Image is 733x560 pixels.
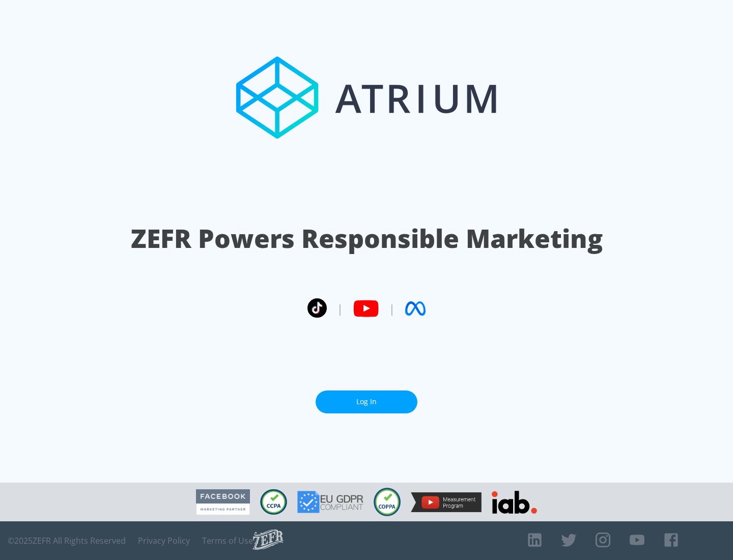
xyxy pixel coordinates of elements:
img: COPPA Compliant [374,488,401,516]
span: | [337,301,343,316]
img: Facebook Marketing Partner [196,489,250,515]
h1: ZEFR Powers Responsible Marketing [131,221,603,256]
a: Terms of Use [202,536,253,546]
img: CCPA Compliant [260,489,287,515]
img: IAB [492,491,537,514]
img: GDPR Compliant [297,491,363,513]
span: © 2025 ZEFR All Rights Reserved [8,536,126,546]
span: | [389,301,395,316]
a: Privacy Policy [138,536,190,546]
a: Log In [316,390,417,413]
img: YouTube Measurement Program [411,492,482,512]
